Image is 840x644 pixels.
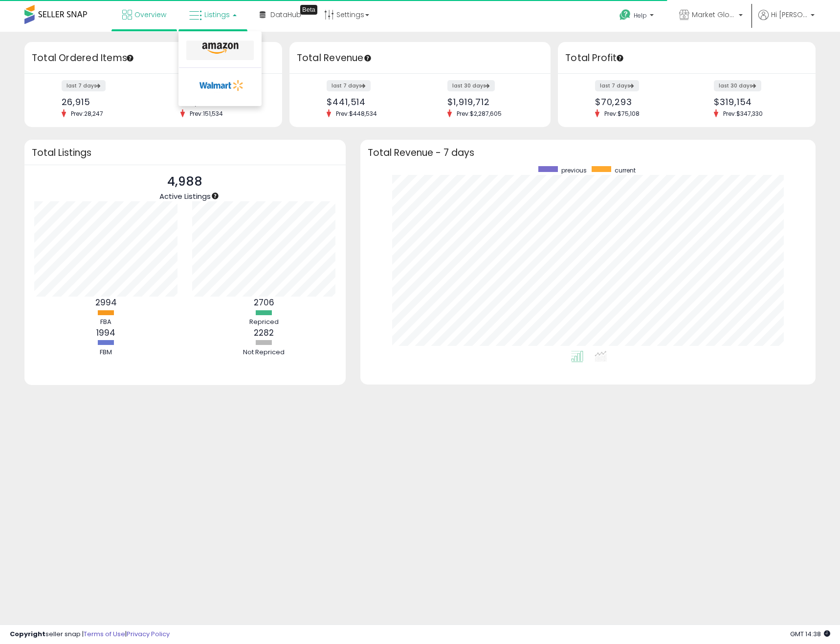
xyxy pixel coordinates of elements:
div: Repriced [235,318,293,327]
span: previous [561,166,587,174]
div: 26,915 [62,97,146,107]
span: Prev: 28,247 [66,109,108,118]
b: 1994 [96,327,115,339]
div: Tooltip anchor [616,54,624,63]
div: 120,152 [180,97,265,107]
div: $1,919,712 [447,97,533,107]
span: Market Global [692,10,736,20]
div: FBM [77,348,135,357]
span: current [615,166,636,174]
h3: Total Revenue - 7 days [368,149,808,156]
div: Tooltip anchor [300,5,317,15]
span: Listings [204,10,230,20]
label: last 30 days [714,80,761,91]
span: Prev: $2,287,605 [452,109,507,118]
span: Hi [PERSON_NAME] [771,10,808,20]
div: $70,293 [595,97,680,107]
span: Active Listings [159,191,211,201]
span: Overview [134,10,166,20]
span: Prev: $347,330 [718,109,768,118]
b: 2706 [254,297,274,308]
b: 2994 [95,297,117,308]
label: last 7 days [595,80,639,91]
div: $441,514 [327,97,413,107]
div: Tooltip anchor [126,54,134,63]
div: FBA [77,318,135,327]
b: 2282 [254,327,274,339]
label: last 7 days [327,80,371,91]
h3: Total Listings [32,149,338,156]
a: Help [612,1,663,32]
div: Tooltip anchor [211,192,220,200]
span: DataHub [270,10,301,20]
a: Hi [PERSON_NAME] [758,10,815,32]
i: Get Help [619,9,631,21]
div: $319,154 [714,97,798,107]
p: 4,988 [159,172,211,191]
span: Prev: $448,534 [331,109,382,118]
div: Not Repriced [235,348,293,357]
h3: Total Ordered Items [32,51,275,65]
div: Tooltip anchor [363,54,372,63]
h3: Total Profit [565,51,808,65]
h3: Total Revenue [297,51,543,65]
span: Prev: $75,108 [599,109,644,118]
label: last 7 days [62,80,106,91]
label: last 30 days [447,80,495,91]
span: Help [634,11,647,20]
span: Prev: 151,534 [185,109,228,118]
